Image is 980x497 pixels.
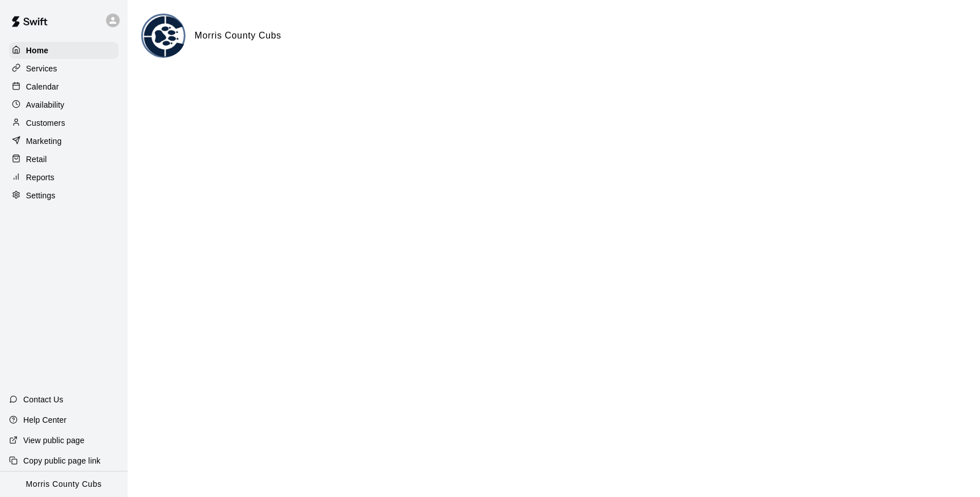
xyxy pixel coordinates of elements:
a: Settings [9,187,119,204]
a: Services [9,60,119,77]
p: Help Center [23,414,66,426]
p: Availability [26,99,65,111]
img: Morris County Cubs logo [143,15,185,58]
p: Marketing [26,135,62,147]
a: Reports [9,169,119,186]
a: Customers [9,114,119,131]
p: Calendar [26,81,59,92]
p: Customers [26,117,65,129]
p: Services [26,63,57,74]
p: Morris County Cubs [26,478,102,490]
a: Marketing [9,133,119,150]
p: Retail [26,154,47,165]
a: Availability [9,96,119,113]
p: Contact Us [23,394,64,405]
a: Retail [9,151,119,168]
h6: Morris County Cubs [195,28,281,43]
p: Settings [26,190,56,201]
p: Home [26,45,49,56]
p: Copy public page link [23,455,100,466]
a: Home [9,42,119,59]
a: Calendar [9,78,119,95]
p: Reports [26,172,54,183]
p: View public page [23,435,85,446]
